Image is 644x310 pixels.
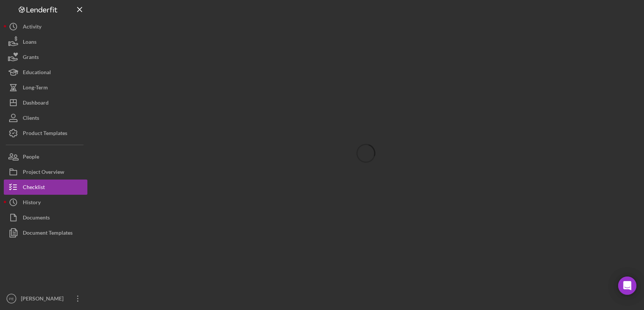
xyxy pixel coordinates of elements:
div: Long-Term [23,80,48,97]
button: People [4,149,87,164]
div: Product Templates [23,126,67,143]
div: [PERSON_NAME] [19,291,68,308]
button: Dashboard [4,95,87,110]
div: Documents [23,210,50,227]
button: Educational [4,65,87,80]
div: Open Intercom Messenger [618,277,636,295]
div: Grants [23,49,39,67]
text: PE [9,297,14,301]
div: Document Templates [23,225,73,242]
button: Product Templates [4,126,87,141]
button: Checklist [4,180,87,195]
div: Clients [23,110,39,127]
button: PE[PERSON_NAME] [4,291,87,306]
button: Clients [4,110,87,126]
div: Educational [23,65,51,82]
div: Dashboard [23,95,49,112]
div: Loans [23,34,36,51]
button: Loans [4,34,87,49]
div: People [23,149,39,166]
button: Documents [4,210,87,225]
div: History [23,195,41,212]
button: Document Templates [4,225,87,240]
button: History [4,195,87,210]
button: Project Overview [4,164,87,180]
div: Project Overview [23,164,64,181]
button: Grants [4,49,87,65]
div: Checklist [23,180,45,197]
button: Activity [4,19,87,34]
button: Long-Term [4,80,87,95]
div: Activity [23,19,41,36]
